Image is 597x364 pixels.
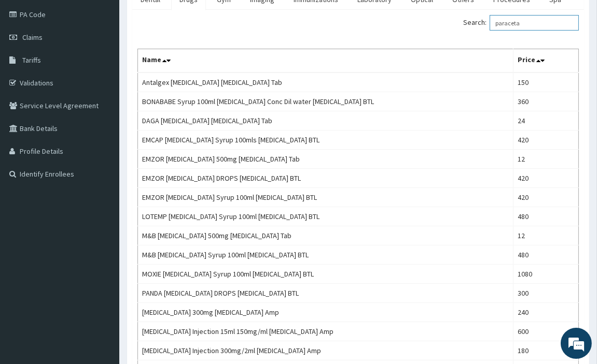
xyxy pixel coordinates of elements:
[513,188,578,207] td: 420
[513,207,578,226] td: 480
[490,15,579,31] input: Search:
[513,92,578,111] td: 360
[22,55,41,65] span: Tariffs
[513,303,578,322] td: 240
[513,150,578,169] td: 12
[513,322,578,341] td: 600
[138,169,513,188] td: EMZOR [MEDICAL_DATA] DROPS [MEDICAL_DATA] BTL
[513,341,578,360] td: 180
[463,15,579,31] label: Search:
[138,188,513,207] td: EMZOR [MEDICAL_DATA] Syrup 100ml [MEDICAL_DATA] BTL
[513,245,578,265] td: 480
[513,169,578,188] td: 420
[22,33,43,42] span: Claims
[513,111,578,130] td: 24
[138,226,513,245] td: M&B [MEDICAL_DATA] 500mg [MEDICAL_DATA] Tab
[513,284,578,303] td: 300
[513,130,578,150] td: 420
[138,111,513,130] td: DAGA [MEDICAL_DATA] [MEDICAL_DATA] Tab
[138,72,513,92] td: Antalgex [MEDICAL_DATA] [MEDICAL_DATA] Tab
[138,341,513,360] td: [MEDICAL_DATA] Injection 300mg/2ml [MEDICAL_DATA] Amp
[138,49,513,73] th: Name
[138,245,513,265] td: M&B [MEDICAL_DATA] Syrup 100ml [MEDICAL_DATA] BTL
[54,58,174,71] div: Chat with us now
[513,72,578,92] td: 150
[138,265,513,284] td: MOXIE [MEDICAL_DATA] Syrup 100ml [MEDICAL_DATA] BTL
[513,49,578,73] th: Price
[138,92,513,111] td: BONABABE Syrup 100ml [MEDICAL_DATA] Conc Dil water [MEDICAL_DATA] BTL
[170,5,195,30] div: Minimize live chat window
[5,249,198,285] textarea: Type your message and hit 'Enter'
[138,207,513,226] td: LOTEMP [MEDICAL_DATA] Syrup 100ml [MEDICAL_DATA] BTL
[513,226,578,245] td: 12
[60,113,143,218] span: We're online!
[138,130,513,150] td: EMCAP [MEDICAL_DATA] Syrup 100mls [MEDICAL_DATA] BTL
[138,303,513,322] td: [MEDICAL_DATA] 300mg [MEDICAL_DATA] Amp
[138,322,513,341] td: [MEDICAL_DATA] Injection 15ml 150mg/ml [MEDICAL_DATA] Amp
[138,284,513,303] td: PANDA [MEDICAL_DATA] DROPS [MEDICAL_DATA] BTL
[19,52,42,78] img: d_794563401_company_1708531726252_794563401
[513,265,578,284] td: 1080
[138,150,513,169] td: EMZOR [MEDICAL_DATA] 500mg [MEDICAL_DATA] Tab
